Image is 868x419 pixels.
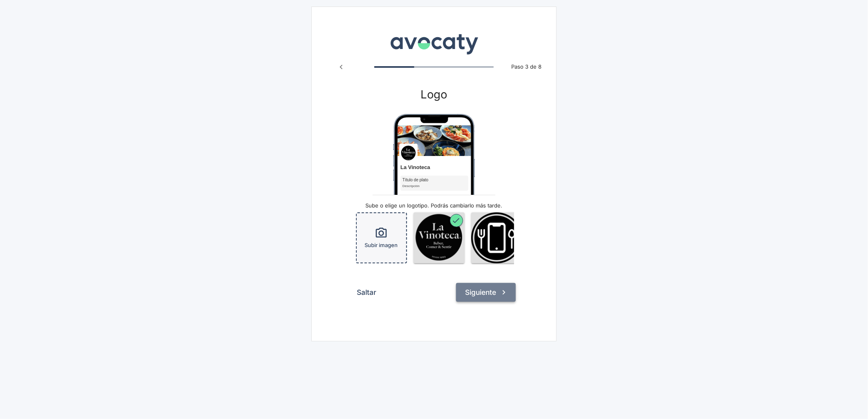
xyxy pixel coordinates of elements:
[352,88,516,101] h3: Logo
[333,59,349,75] button: Paso anterior
[450,214,463,227] span: Seleccionado
[388,28,480,56] img: Avocaty
[393,114,475,280] img: Marco de teléfono
[352,202,516,209] p: Sube o elige un logotipo. Podrás cambiarlo más tarde.
[356,212,407,263] button: Subir imagen
[456,283,516,302] button: Siguiente
[393,114,475,195] div: Vista previa
[471,212,522,263] img: tenedor, cuchillo y teléfono móvil
[507,63,546,71] span: Paso 3 de 8
[352,283,381,302] button: Saltar
[414,212,465,263] img: imagen de portada personalizada
[365,241,398,249] span: Subir imagen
